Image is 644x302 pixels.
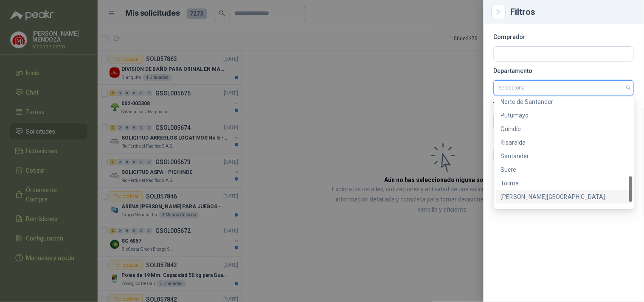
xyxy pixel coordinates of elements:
div: Sucre [501,165,627,174]
div: Putumayo [501,111,627,120]
div: Sucre [496,163,633,176]
div: Tolima [496,176,633,190]
div: Risaralda [501,138,627,147]
div: Quindío [496,122,633,136]
div: Norte de Santander [496,95,633,109]
div: Filtros [511,8,634,16]
div: Vaupés [501,206,627,215]
div: Valle del Cauca [496,190,633,204]
div: Santander [501,151,627,161]
div: Norte de Santander [501,97,627,106]
p: Departamento [494,68,634,73]
div: [PERSON_NAME][GEOGRAPHIC_DATA] [501,192,627,201]
div: Tolima [501,179,627,188]
div: Vaupés [496,204,633,217]
div: Santander [496,149,633,163]
div: Putumayo [496,109,633,122]
button: Close [494,7,504,17]
p: Comprador [494,34,634,39]
div: Quindío [501,124,627,134]
div: Risaralda [496,136,633,149]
